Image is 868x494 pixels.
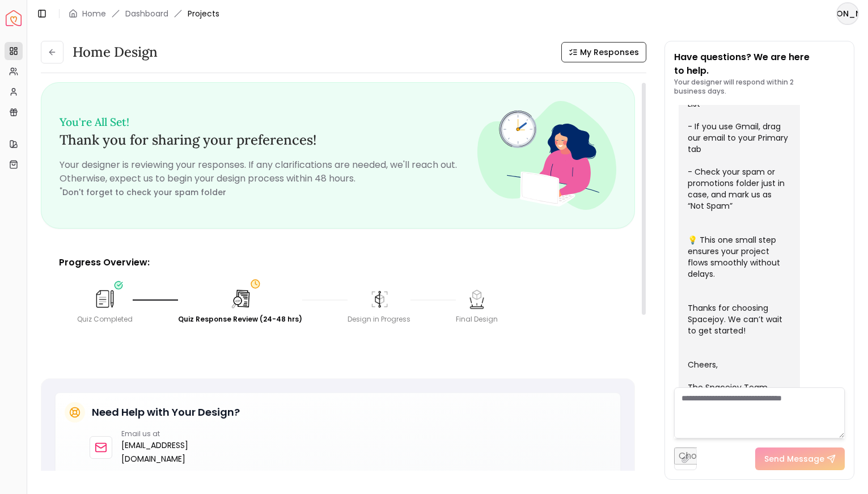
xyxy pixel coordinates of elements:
a: Spacejoy [6,10,22,26]
small: Don't forget to check your spam folder [60,187,226,198]
img: Spacejoy Logo [6,10,22,26]
h3: Thank you for sharing your preferences! [60,112,477,149]
div: Design in Progress [348,315,410,324]
span: My Responses [580,47,639,58]
p: Have questions? We are here to help. [674,50,845,78]
nav: breadcrumb [69,8,219,19]
a: Dashboard [125,8,168,19]
p: Our design experts are here to help with any questions about your project. [90,470,611,482]
p: Your designer is reviewing your responses. If any clarifications are needed, we'll reach out. Oth... [60,158,477,185]
h5: Need Help with Your Design? [92,404,240,420]
span: Projects [188,8,219,19]
div: Final Design [456,315,498,324]
a: [EMAIL_ADDRESS][DOMAIN_NAME] [121,438,206,466]
button: [PERSON_NAME] [836,2,859,25]
img: Fun quiz review - image [477,101,617,210]
span: [PERSON_NAME] [837,3,858,24]
div: Quiz Response Review (24-48 hrs) [178,315,302,324]
p: Email us at [121,429,206,438]
img: Quiz Response Review (24-48 hrs) [228,286,253,311]
a: Home [82,8,106,19]
button: My Responses [561,42,646,62]
h3: Home design [73,43,158,61]
div: Quiz Completed [77,315,133,324]
small: You're All Set! [60,115,129,129]
p: Your designer will respond within 2 business days. [674,78,845,96]
p: Progress Overview: [59,256,617,269]
img: Quiz Completed [94,288,116,310]
img: Final Design [465,288,488,310]
img: Design in Progress [368,288,391,310]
